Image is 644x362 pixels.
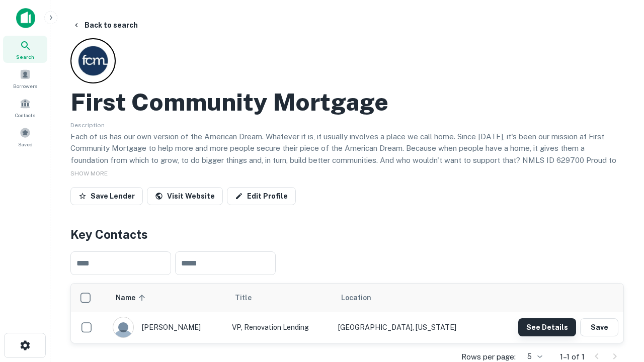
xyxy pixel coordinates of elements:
span: Title [235,292,265,304]
td: [GEOGRAPHIC_DATA], [US_STATE] [333,312,489,343]
button: See Details [518,318,576,336]
a: Borrowers [3,65,47,92]
img: capitalize-icon.png [16,8,35,28]
iframe: Chat Widget [594,282,644,330]
span: Saved [18,140,33,148]
a: Search [3,36,47,63]
span: Location [341,292,371,304]
button: Back to search [68,16,142,34]
span: Description [70,122,105,129]
th: Name [108,284,227,312]
a: Edit Profile [227,187,296,205]
p: Each of us has our own version of the American Dream. Whatever it is, it usually involves a place... [70,131,624,178]
th: Title [227,284,333,312]
a: Visit Website [147,187,223,205]
div: [PERSON_NAME] [113,317,222,338]
th: Location [333,284,489,312]
button: Save Lender [70,187,143,205]
a: Contacts [3,94,47,121]
span: Name [116,292,148,304]
img: 9c8pery4andzj6ohjkjp54ma2 [113,317,133,337]
a: Saved [3,123,47,150]
h2: First Community Mortgage [70,87,388,117]
span: Borrowers [13,82,37,90]
div: scrollable content [71,284,623,343]
span: Contacts [15,111,35,119]
button: Save [580,318,618,336]
span: Search [16,53,34,61]
td: VP, Renovation Lending [227,312,333,343]
span: SHOW MORE [70,170,108,177]
h4: Key Contacts [70,225,624,243]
